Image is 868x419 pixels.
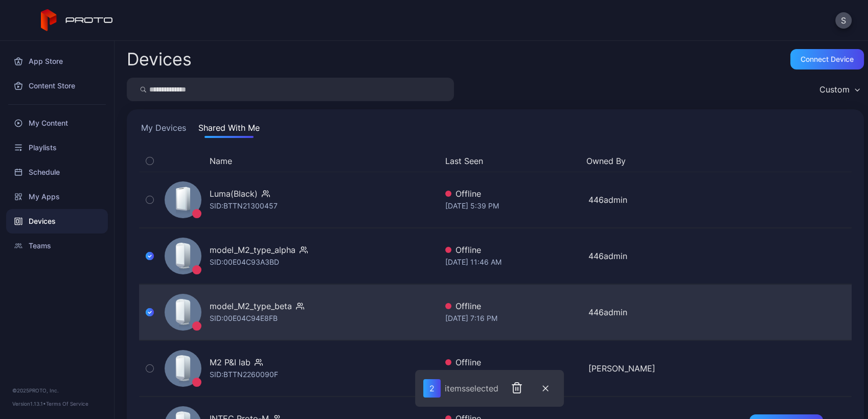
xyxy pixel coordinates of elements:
[139,122,188,138] button: My Devices
[12,386,102,394] div: © 2025 PROTO, Inc.
[210,256,279,268] div: SID: 00E04C93A3BD
[210,244,295,256] div: model_M2_type_alpha
[790,49,864,69] button: Connect device
[445,200,580,212] div: [DATE] 5:39 PM
[6,111,108,135] a: My Content
[210,155,232,167] button: Name
[210,188,258,200] div: Luma(Black)
[727,155,819,167] div: Update Device
[127,50,192,68] h2: Devices
[588,250,723,262] div: 446admin
[445,312,580,324] div: [DATE] 7:16 PM
[588,362,723,375] div: [PERSON_NAME]
[6,234,108,258] a: Teams
[801,55,854,63] div: Connect device
[6,74,108,98] a: Content Store
[835,12,852,29] button: S
[210,368,278,381] div: SID: BTTN2260090F
[588,194,723,206] div: 446admin
[6,184,108,209] a: My Apps
[814,78,864,101] button: Custom
[423,379,441,398] div: 2
[445,188,580,200] div: Offline
[210,312,278,324] div: SID: 00E04C94E8FB
[196,122,262,138] button: Shared With Me
[6,135,108,160] a: Playlists
[586,155,719,167] button: Owned By
[445,300,580,312] div: Offline
[46,401,88,407] a: Terms Of Service
[6,209,108,234] a: Devices
[819,84,850,95] div: Custom
[831,155,852,167] div: Options
[445,256,580,268] div: [DATE] 11:46 AM
[445,155,578,167] button: Last Seen
[445,244,580,256] div: Offline
[210,200,278,212] div: SID: BTTN21300457
[6,160,108,184] a: Schedule
[588,306,723,318] div: 446admin
[445,356,580,368] div: Offline
[445,383,498,393] div: item s selected
[210,300,292,312] div: model_M2_type_beta
[6,49,108,74] a: App Store
[445,368,580,381] div: [DATE] 11:31 AM
[12,401,46,407] span: Version 1.13.1 •
[210,356,250,368] div: M2 P&I lab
